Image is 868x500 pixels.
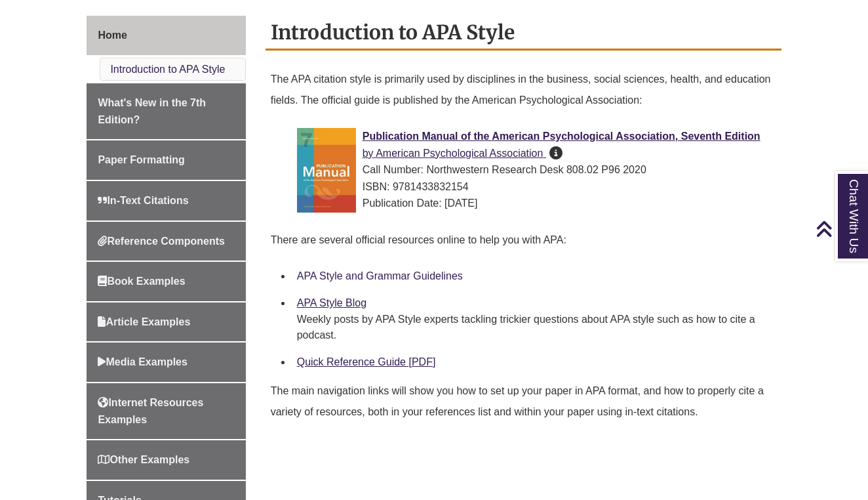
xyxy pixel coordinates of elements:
[363,131,760,159] a: Publication Manual of the American Psychological Association, Seventh Edition by American Psychol...
[87,262,245,301] a: Book Examples
[87,383,245,439] a: Internet Resources Examples
[297,356,436,367] a: Quick Reference Guide [PDF]
[87,181,245,220] a: In-Text Citations
[297,297,366,308] a: APA Style Blog
[363,148,374,159] span: by
[297,312,771,343] div: Weekly posts by APA Style experts tackling trickier questions about APA style such as how to cite...
[98,236,225,247] span: Reference Components
[98,97,206,125] span: What's New in the 7th Edition?
[98,30,127,41] span: Home
[110,64,225,75] a: Introduction to APA Style
[87,16,245,55] a: Home
[98,195,188,206] span: In-Text Citations
[363,131,760,142] span: Publication Manual of the American Psychological Association, Seventh Edition
[816,220,865,238] a: Back to Top
[87,140,245,180] a: Paper Formatting
[297,270,463,281] a: APA Style and Grammar Guidelines
[271,64,776,116] p: The APA citation style is primarily used by disciplines in the business, social sciences, health,...
[376,148,543,159] span: American Psychological Association
[87,343,245,382] a: Media Examples
[98,276,185,287] span: Book Examples
[297,178,771,196] div: ISBN: 9781433832154
[98,316,190,327] span: Article Examples
[297,195,771,212] div: Publication Date: [DATE]
[87,302,245,342] a: Article Examples
[98,454,189,465] span: Other Examples
[98,356,187,367] span: Media Examples
[87,83,245,139] a: What's New in the 7th Edition?
[266,16,781,51] h2: Introduction to APA Style
[271,224,776,256] p: There are several official resources online to help you with APA:
[98,154,184,165] span: Paper Formatting
[87,222,245,261] a: Reference Components
[297,161,771,178] div: Call Number: Northwestern Research Desk 808.02 P96 2020
[87,440,245,480] a: Other Examples
[98,397,203,425] span: Internet Resources Examples
[271,375,776,428] p: The main navigation links will show you how to set up your paper in APA format, and how to proper...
